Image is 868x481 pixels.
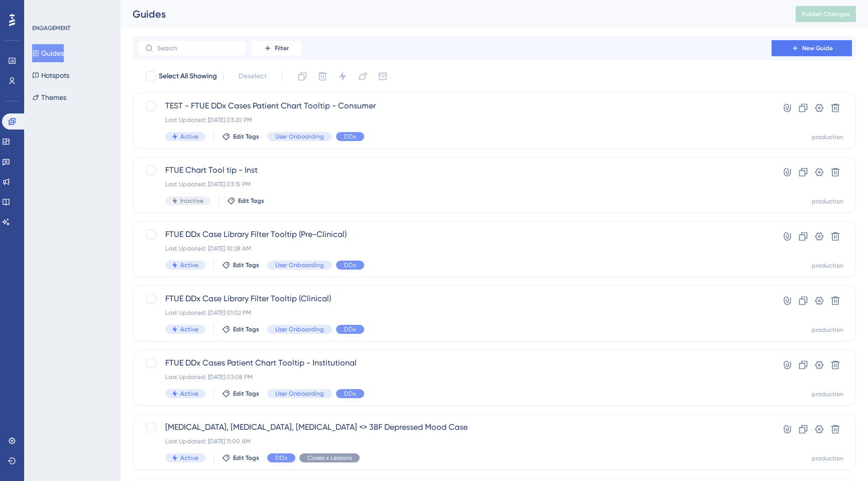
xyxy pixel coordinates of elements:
button: Edit Tags [222,261,259,269]
span: TEST - FTUE DDx Cases Patient Chart Tooltip - Consumer [165,100,743,112]
div: Guides [133,7,771,21]
span: Deselect [239,70,267,82]
span: FTUE DDx Case Library Filter Tooltip (Pre-Clinical) [165,228,743,240]
div: Last Updated: [DATE] 03:20 PM [165,116,743,124]
span: Edit Tags [233,325,259,333]
span: FTUE Chart Tool tip - Inst [165,164,743,176]
div: production [812,262,843,270]
span: DDx [275,454,287,462]
span: Filter [275,44,289,52]
button: Themes [32,88,66,106]
button: Hotspots [32,66,69,84]
button: Publish Changes [796,6,856,22]
button: Deselect [230,67,276,85]
span: FTUE DDx Case Library Filter Tooltip (Clinical) [165,293,743,305]
span: Edit Tags [233,390,259,398]
div: production [812,326,843,334]
span: Edit Tags [238,197,264,205]
input: Search [157,45,239,52]
div: Last Updated: [DATE] 10:28 AM [165,245,743,253]
div: production [812,454,843,462]
button: Edit Tags [222,454,259,462]
span: Select All Showing [159,70,217,82]
span: Active [180,325,198,333]
button: Edit Tags [222,133,259,141]
div: Last Updated: [DATE] 11:00 AM [165,437,743,445]
span: FTUE DDx Cases Patient Chart Tooltip - Institutional [165,357,743,369]
button: New Guide [772,40,852,56]
div: production [812,197,843,205]
span: Edit Tags [233,261,259,269]
span: Cases x Lessons [307,454,352,462]
span: DDx [344,325,356,333]
button: Filter [251,40,301,56]
span: New Guide [802,44,833,52]
span: Active [180,454,198,462]
span: DDx [344,261,356,269]
span: User Onboarding [275,390,324,398]
div: ENGAGEMENT [32,24,70,32]
button: Edit Tags [222,390,259,398]
span: Edit Tags [233,454,259,462]
span: Active [180,390,198,398]
div: production [812,390,843,398]
span: User Onboarding [275,261,324,269]
div: Last Updated: [DATE] 01:02 PM [165,309,743,317]
div: Last Updated: [DATE] 03:08 PM [165,373,743,381]
span: [MEDICAL_DATA], [MEDICAL_DATA], [MEDICAL_DATA] <> 38F Depressed Mood Case [165,421,743,433]
span: Inactive [180,197,203,205]
span: DDx [344,390,356,398]
button: Guides [32,44,64,62]
span: Active [180,133,198,141]
span: Publish Changes [802,10,850,18]
div: production [812,133,843,141]
div: Last Updated: [DATE] 03:15 PM [165,180,743,188]
span: User Onboarding [275,133,324,141]
button: Edit Tags [222,325,259,333]
span: Active [180,261,198,269]
span: Edit Tags [233,133,259,141]
button: Edit Tags [227,197,264,205]
span: User Onboarding [275,325,324,333]
span: DDx [344,133,356,141]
